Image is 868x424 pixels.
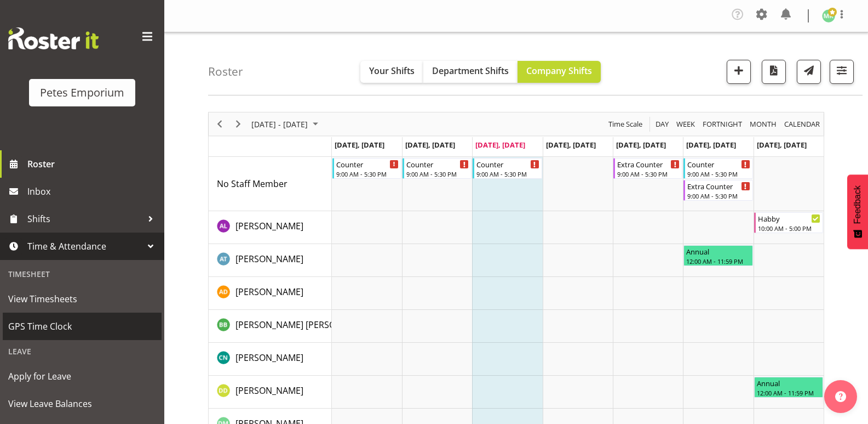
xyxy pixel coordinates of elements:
[546,140,596,150] span: [DATE], [DATE]
[209,211,332,244] td: Abigail Lane resource
[607,117,643,131] span: Time Scale
[229,112,248,135] div: Next
[783,117,822,131] button: Month
[617,169,680,178] div: 9:00 AM - 5:30 PM
[335,140,384,150] span: [DATE], [DATE]
[336,159,399,169] div: Counter
[757,388,820,397] div: 12:00 AM - 11:59 PM
[847,174,868,249] button: Feedback - Show survey
[8,368,156,385] span: Apply for Leave
[235,286,303,298] span: [PERSON_NAME]
[686,246,750,257] div: Annual
[687,169,750,178] div: 9:00 AM - 5:30 PM
[757,140,807,150] span: [DATE], [DATE]
[235,319,373,331] span: [PERSON_NAME] [PERSON_NAME]
[8,27,99,49] img: Rosterit website logo
[369,65,415,77] span: Your Shifts
[3,263,162,285] div: Timesheet
[3,390,162,417] a: View Leave Balances
[27,183,159,200] span: Inbox
[3,285,162,313] a: View Timesheets
[235,253,303,265] span: [PERSON_NAME]
[235,384,303,397] a: [PERSON_NAME]
[830,60,854,84] button: Filter Shifts
[209,157,332,211] td: No Staff Member resource
[476,169,539,178] div: 9:00 AM - 5:30 PM
[702,117,743,131] span: Fortnight
[250,117,323,131] button: September 08 - 14, 2025
[654,117,671,131] button: Timeline Day
[432,65,509,77] span: Department Shifts
[235,285,303,298] a: [PERSON_NAME]
[235,252,303,265] a: [PERSON_NAME]
[754,212,823,233] div: Abigail Lane"s event - Habby Begin From Sunday, September 14, 2025 at 10:00:00 AM GMT+12:00 Ends ...
[835,391,846,402] img: help-xxl-2.png
[336,169,399,178] div: 9:00 AM - 5:30 PM
[758,213,820,224] div: Habby
[209,376,332,409] td: Danielle Donselaar resource
[613,158,682,179] div: No Staff Member"s event - Extra Counter Begin From Friday, September 12, 2025 at 9:00:00 AM GMT+1...
[783,117,821,131] span: calendar
[757,377,820,388] div: Annual
[754,377,823,398] div: Danielle Donselaar"s event - Annual Begin From Sunday, September 14, 2025 at 12:00:00 AM GMT+12:0...
[209,277,332,310] td: Amelia Denz resource
[683,180,752,201] div: No Staff Member"s event - Extra Counter Begin From Saturday, September 13, 2025 at 9:00:00 AM GMT...
[209,244,332,277] td: Alex-Micheal Taniwha resource
[235,385,303,397] span: [PERSON_NAME]
[758,224,820,233] div: 10:00 AM - 5:00 PM
[250,117,309,131] span: [DATE] - [DATE]
[8,318,156,335] span: GPS Time Clock
[210,112,229,135] div: Previous
[209,310,332,343] td: Beena Beena resource
[683,245,752,266] div: Alex-Micheal Taniwha"s event - Annual Begin From Saturday, September 13, 2025 at 12:00:00 AM GMT+...
[853,185,863,224] span: Feedback
[476,159,539,169] div: Counter
[3,363,162,390] a: Apply for Leave
[406,169,469,178] div: 9:00 AM - 5:30 PM
[727,60,751,84] button: Add a new shift
[749,117,778,131] span: Month
[687,159,750,169] div: Counter
[217,177,288,190] a: No Staff Member
[423,61,518,83] button: Department Shifts
[687,180,750,191] div: Extra Counter
[616,140,666,150] span: [DATE], [DATE]
[8,291,156,307] span: View Timesheets
[235,220,303,232] span: [PERSON_NAME]
[208,65,243,78] h4: Roster
[8,395,156,412] span: View Leave Balances
[235,352,303,364] span: [PERSON_NAME]
[701,117,744,131] button: Fortnight
[209,343,332,376] td: Christine Neville resource
[797,60,821,84] button: Send a list of all shifts for the selected filtered period to all rostered employees.
[406,159,469,169] div: Counter
[762,60,786,84] button: Download a PDF of the roster according to the set date range.
[617,159,680,169] div: Extra Counter
[3,340,162,363] div: Leave
[654,117,670,131] span: Day
[748,117,779,131] button: Timeline Month
[405,140,455,150] span: [DATE], [DATE]
[675,117,696,131] span: Week
[526,65,592,77] span: Company Shifts
[687,191,750,200] div: 9:00 AM - 5:30 PM
[822,9,835,22] img: melanie-richardson713.jpg
[475,140,525,150] span: [DATE], [DATE]
[40,84,124,101] div: Petes Emporium
[360,61,423,83] button: Your Shifts
[27,211,142,227] span: Shifts
[231,117,246,131] button: Next
[217,178,288,190] span: No Staff Member
[607,117,645,131] button: Time Scale
[3,313,162,340] a: GPS Time Clock
[686,140,736,150] span: [DATE], [DATE]
[473,158,542,179] div: No Staff Member"s event - Counter Begin From Wednesday, September 10, 2025 at 9:00:00 AM GMT+12:0...
[212,117,227,131] button: Previous
[27,238,142,255] span: Time & Attendance
[27,156,159,172] span: Roster
[403,158,472,179] div: No Staff Member"s event - Counter Begin From Tuesday, September 9, 2025 at 9:00:00 AM GMT+12:00 E...
[235,219,303,233] a: [PERSON_NAME]
[518,61,601,83] button: Company Shifts
[683,158,752,179] div: No Staff Member"s event - Counter Begin From Saturday, September 13, 2025 at 9:00:00 AM GMT+12:00...
[235,318,373,331] a: [PERSON_NAME] [PERSON_NAME]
